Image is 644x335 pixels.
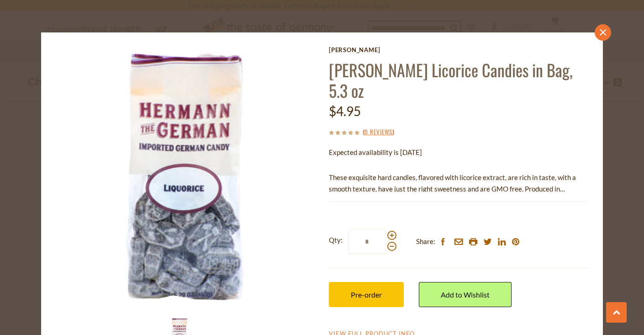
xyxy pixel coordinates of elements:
[329,282,404,307] button: Pre-order
[329,103,361,119] span: $4.95
[329,147,589,158] p: Expected availability is [DATE]
[419,282,512,307] a: Add to Wishlist
[351,290,382,299] span: Pre-order
[416,236,435,247] span: Share:
[364,127,392,137] a: 0 Reviews
[348,229,386,254] input: Qty:
[329,172,589,195] p: These exquisite hard candies, flavored with licorice extract, are rich in taste, with a smooth te...
[55,46,316,307] img: Hermann Licorice Candy
[329,234,343,246] strong: Qty:
[329,46,589,53] a: [PERSON_NAME]
[363,127,394,136] span: ( )
[329,58,573,102] a: [PERSON_NAME] Licorice Candies in Bag, 5.3 oz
